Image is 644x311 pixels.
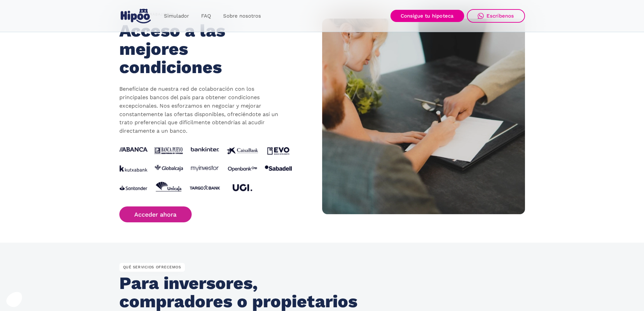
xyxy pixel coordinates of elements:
[486,13,514,19] div: Escríbenos
[217,9,267,23] a: Sobre nosotros
[467,9,525,23] a: Escríbenos
[119,263,185,272] div: QUÉ SERVICIOS OFRECEMOS
[195,9,217,23] a: FAQ
[119,6,152,26] a: home
[158,9,195,23] a: Simulador
[119,274,362,311] h2: Para inversores, compradores o propietarios
[119,22,275,76] h2: Acceso a las mejores condiciones
[119,85,282,135] p: Benefíciate de nuestra red de colaboración con los principales bancos del país para obtener condi...
[119,206,192,222] a: Acceder ahora
[390,10,464,22] a: Consigue tu hipoteca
